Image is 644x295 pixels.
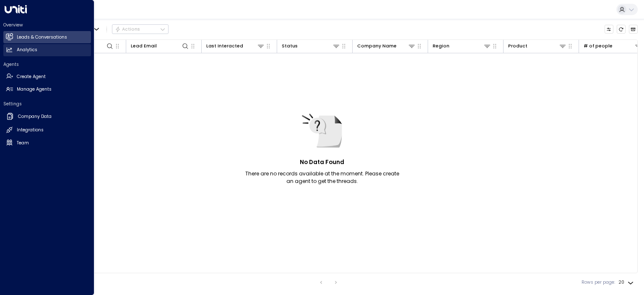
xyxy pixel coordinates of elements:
nav: pagination navigation [316,277,341,287]
label: Rows per page: [582,279,615,286]
div: Lead Email [131,42,190,50]
div: Product [508,42,567,50]
a: Manage Agents [3,84,91,96]
div: Region [433,42,449,50]
div: Lead Email [131,42,157,50]
a: Create Agent [3,70,91,83]
div: Region [433,42,491,50]
div: Company Name [357,42,397,50]
p: There are no records available at the moment. Please create an agent to get the threads. [244,170,401,185]
h2: Leads & Conversations [17,34,67,41]
div: Actions [115,26,140,32]
h2: Overview [3,22,91,28]
button: Customize [605,25,614,34]
a: Leads & Conversations [3,31,91,43]
h2: Manage Agents [17,86,52,93]
button: Actions [112,24,169,34]
a: Team [3,137,91,149]
span: Refresh [617,25,626,34]
h2: Analytics [17,47,37,53]
a: Analytics [3,44,91,56]
div: Status [282,42,340,50]
h2: Create Agent [17,73,46,80]
a: Company Data [3,110,91,123]
button: Archived Leads [629,25,638,34]
div: 20 [618,277,635,287]
div: Company Name [357,42,416,50]
div: Last Interacted [206,42,265,50]
h2: Agents [3,61,91,68]
div: # of people [584,42,613,50]
h5: No Data Found [300,158,344,167]
div: Last Interacted [206,42,243,50]
h2: Integrations [17,127,44,133]
a: Integrations [3,124,91,136]
h2: Settings [3,101,91,107]
div: # of people [584,42,642,50]
h2: Company Data [18,113,52,120]
div: Status [282,42,298,50]
div: Button group with a nested menu [112,24,169,34]
div: Product [508,42,527,50]
h2: Team [17,140,29,146]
